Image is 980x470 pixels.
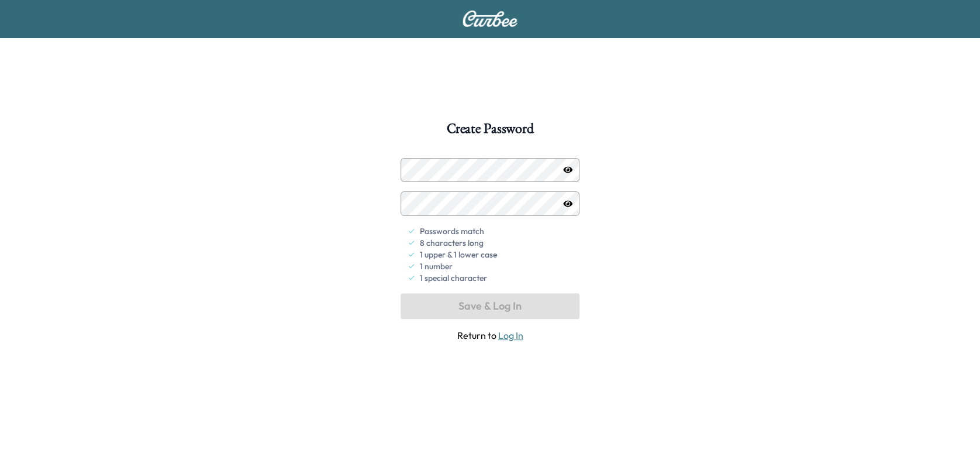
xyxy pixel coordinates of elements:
[420,225,484,237] span: Passwords match
[420,249,497,260] span: 1 upper & 1 lower case
[420,272,487,284] span: 1 special character
[420,260,453,272] span: 1 number
[462,11,518,27] img: Curbee Logo
[498,330,523,341] a: Log In
[420,237,484,249] span: 8 characters long
[401,328,579,342] span: Return to
[447,122,533,142] h1: Create Password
